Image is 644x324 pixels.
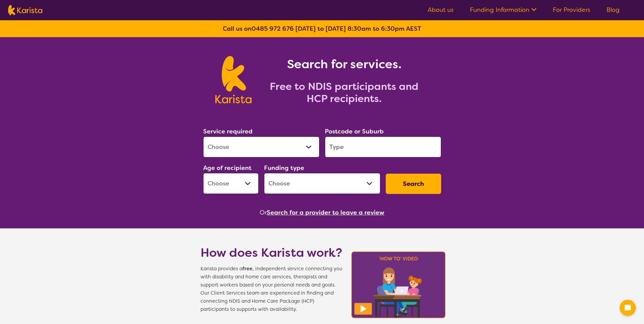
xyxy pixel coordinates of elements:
[470,6,536,14] a: Funding Information
[200,245,342,261] h1: How does Karista work?
[200,265,342,314] span: Karista provides a , independent service connecting you with disability and home care services, t...
[325,127,384,135] label: Postcode or Suburb
[215,56,252,103] img: Karista logo
[386,174,441,194] button: Search
[242,266,253,272] b: free
[606,6,620,14] a: Blog
[260,80,429,105] h2: Free to NDIS participants and HCP recipients.
[260,56,429,72] h1: Search for services.
[267,207,384,218] button: Search for a provider to leave a review
[349,249,448,320] img: Karista video
[203,127,253,135] label: Service required
[223,25,421,33] b: Call us on [DATE] to [DATE] 8:30am to 6:30pm AEST
[428,6,454,14] a: About us
[8,5,42,15] img: Karista logo
[325,136,441,157] input: Type
[203,164,252,172] label: Age of recipient
[252,25,294,33] a: 0485 972 676
[553,6,590,14] a: For Providers
[264,164,304,172] label: Funding type
[260,207,267,218] span: Or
